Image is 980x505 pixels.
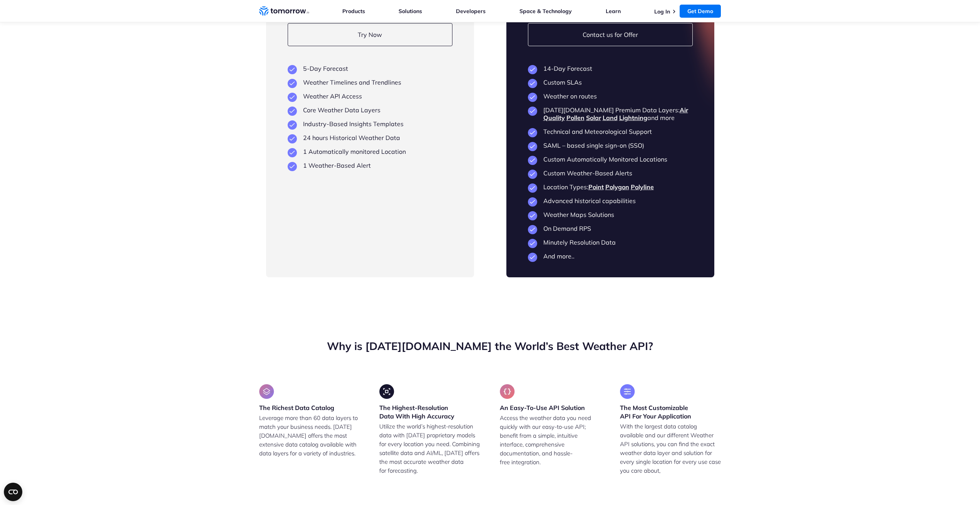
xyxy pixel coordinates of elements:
[528,23,693,46] a: Contact us for Offer
[259,403,334,412] h3: The Richest Data Catalog
[500,403,585,412] h3: An Easy-To-Use API Solution
[528,78,693,86] li: Custom SLAs
[620,422,721,475] p: With the largest data catalog available and our different Weather API solutions, you can find the...
[528,128,693,135] li: Technical and Meteorological Support
[654,8,670,15] a: Log In
[528,225,693,232] li: On Demand RPS
[586,114,601,122] a: Solar
[288,120,452,128] li: Industry-Based Insights Templates
[528,211,693,218] li: Weather Maps Solutions
[528,65,693,72] li: 14-Day Forecast
[519,8,572,15] a: Space & Technology
[528,65,693,260] ul: plan features
[528,183,693,191] li: Location Types:
[605,183,629,191] a: Polygon
[528,92,693,100] li: Weather on routes
[528,142,693,149] li: SAML – based single sign-on (SSO)
[528,155,693,163] li: Custom Automatically Monitored Locations
[288,134,452,142] li: 24 hours Historical Weather Data
[288,162,452,169] li: 1 Weather-Based Alert
[456,8,486,15] a: Developers
[543,106,688,122] a: Air Quality
[259,413,360,458] p: Leverage more than 60 data layers to match your business needs. [DATE][DOMAIN_NAME] offers the mo...
[588,183,604,191] a: Point
[528,106,693,122] li: [DATE][DOMAIN_NAME] Premium Data Layers: and more
[528,238,693,246] li: Minutely Resolution Data
[680,5,721,18] a: Get Demo
[288,65,452,72] li: 5-Day Forecast
[288,78,452,86] li: Weather Timelines and Trendlines
[259,339,721,353] h2: Why is [DATE][DOMAIN_NAME] the World’s Best Weather API?
[379,422,481,493] p: Utilize the world’s highest-resolution data with [DATE] proprietary models for every location you...
[399,8,422,15] a: Solutions
[620,403,721,420] h3: The Most Customizable API For Your Application
[259,5,309,17] a: Home link
[500,413,601,467] p: Access the weather data you need quickly with our easy-to-use API; benefit from a simple, intuiti...
[288,65,452,169] ul: plan features
[379,403,481,420] h3: The Highest-Resolution Data With High Accuracy
[288,92,452,100] li: Weather API Access
[603,114,618,122] a: Land
[288,148,452,155] li: 1 Automatically monitored Location
[4,483,22,501] button: Open CMP widget
[528,169,693,177] li: Custom Weather-Based Alerts
[619,114,647,122] a: Lightning
[528,252,693,260] li: And more..
[342,8,365,15] a: Products
[631,183,654,191] a: Polyline
[528,197,693,205] li: Advanced historical capabilities
[606,8,621,15] a: Learn
[288,106,452,114] li: Core Weather Data Layers
[288,23,452,46] a: Try Now
[566,114,585,122] a: Pollen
